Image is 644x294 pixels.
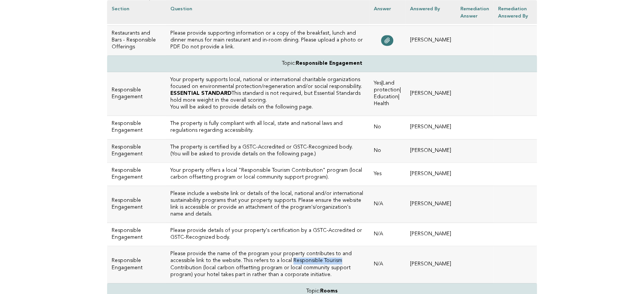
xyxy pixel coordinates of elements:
td: N/A [369,246,405,283]
td: [PERSON_NAME] [405,25,456,55]
td: [PERSON_NAME] [405,139,456,162]
td: Responsible Engagement [107,185,166,222]
td: Restaurants and Bars - Responsible Offerings [107,25,166,55]
td: No [369,116,405,139]
td: N/A [369,223,405,246]
td: [PERSON_NAME] [405,72,456,116]
td: N/A [369,185,405,222]
td: [PERSON_NAME] [405,246,456,283]
td: Responsible Engagement [107,72,166,116]
strong: Rooms [320,289,338,294]
h3: Your property offers a local "Responsible Tourism Contribution" program (local carbon offsetting ... [170,167,365,181]
p: (You will be asked to provide details on the following page.) [170,151,365,158]
td: No [369,139,405,162]
p: You will be asked to provide details on the following page. [170,104,365,111]
h3: Your property supports local, national or international charitable organizations focused on envir... [170,77,365,90]
h3: The property is fully compliant with all local, state and national laws and regulations regarding... [170,120,365,134]
strong: ESSENTIAL STANDARD [170,91,232,96]
h3: Please provide details of your property's certification by a GSTC-Accredited or GSTC-Recognized b... [170,227,365,241]
td: Topic: [107,55,537,72]
td: Responsible Engagement [107,246,166,283]
td: Responsible Engagement [107,116,166,139]
td: [PERSON_NAME] [405,223,456,246]
td: [PERSON_NAME] [405,116,456,139]
strong: Responsible Engagement [296,61,362,66]
td: Responsible Engagement [107,139,166,162]
h3: Please provide the name of the program your property contributes to and accessible link to the we... [170,251,365,278]
h3: Please include a website link or details of the local, national and/or international sustainabili... [170,190,365,218]
td: [PERSON_NAME] [405,185,456,222]
h3: Please provide supporting information or a copy of the breakfast, lunch and dinner menus for main... [170,30,365,51]
p: This standard is not required, but Essential Standards hold more weight in the overall scoring. [170,90,365,104]
td: [PERSON_NAME] [405,162,456,185]
h3: The property is certified by a GSTC-Accredited or GSTC-Recognized body. [170,144,365,151]
td: Responsible Engagement [107,223,166,246]
td: Yes [369,162,405,185]
td: Responsible Engagement [107,162,166,185]
td: Yes|Land protection| Education| Health [369,72,405,116]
